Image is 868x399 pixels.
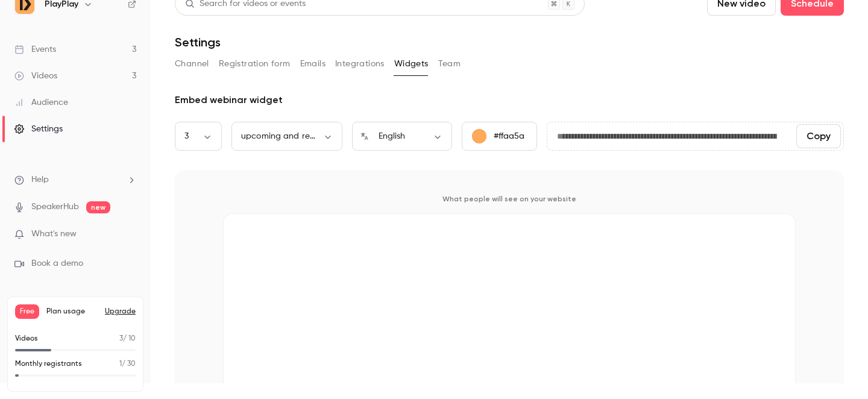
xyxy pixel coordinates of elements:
[14,70,57,82] div: Videos
[175,35,221,49] h1: Settings
[14,43,56,55] div: Events
[300,54,325,74] button: Emails
[175,54,209,74] button: Channel
[231,130,342,142] div: upcoming and replays
[31,174,49,186] span: Help
[119,360,122,368] span: 1
[119,359,136,369] p: / 30
[31,257,83,270] span: Book a demo
[119,335,123,342] span: 3
[494,130,524,142] p: #ffaa5a
[462,122,537,151] button: #ffaa5a
[46,307,98,316] span: Plan usage
[219,54,291,74] button: Registration form
[175,93,844,107] div: Embed webinar widget
[105,307,136,316] button: Upgrade
[335,54,385,74] button: Integrations
[31,201,79,213] a: SpeakerHub
[369,130,452,142] div: English
[15,359,82,369] p: Monthly registrants
[175,130,222,142] div: 3
[15,333,38,344] p: Videos
[31,228,77,240] span: What's new
[86,201,110,213] span: new
[223,194,796,204] p: What people will see on your website
[796,124,841,148] button: Copy
[394,54,429,74] button: Widgets
[15,304,39,319] span: Free
[14,174,136,186] li: help-dropdown-opener
[14,96,68,108] div: Audience
[119,333,136,344] p: / 10
[438,54,461,74] button: Team
[14,123,63,135] div: Settings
